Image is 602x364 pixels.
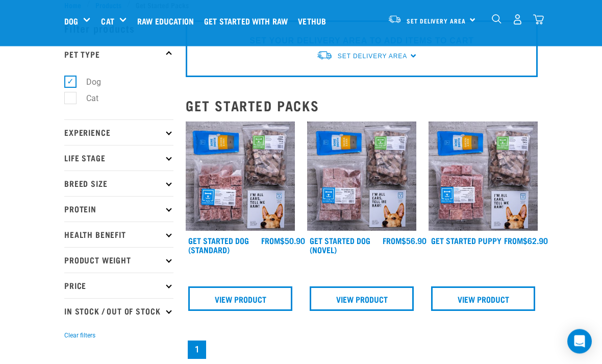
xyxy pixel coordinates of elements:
div: $50.90 [261,236,305,246]
a: Raw Education [135,1,202,41]
p: Life Stage [64,145,173,171]
img: home-icon-1@2x.png [492,14,501,24]
a: Get Started Puppy [431,238,501,243]
img: home-icon@2x.png [533,14,544,25]
span: FROM [383,238,402,243]
p: Experience [64,120,173,145]
p: Health Benefit [64,222,173,248]
div: $56.90 [383,236,427,246]
p: Price [64,273,173,299]
label: Cat [70,92,103,105]
a: View Product [188,287,292,311]
img: NSP Dog Standard Update [186,122,295,231]
h2: Get Started Packs [186,98,538,114]
img: van-moving.png [316,51,333,61]
span: FROM [261,238,280,243]
div: Open Intercom Messenger [567,329,592,354]
a: Dog [64,15,78,27]
p: Protein [64,197,173,222]
label: Dog [70,76,105,89]
span: Set Delivery Area [338,53,407,60]
p: Pet Type [64,41,173,67]
a: View Product [310,287,414,311]
a: View Product [431,287,535,311]
p: In Stock / Out Of Stock [64,299,173,324]
p: Product Weight [64,248,173,273]
a: Get started with Raw [202,1,295,41]
a: Get Started Dog (Novel) [310,238,370,252]
span: FROM [504,238,523,243]
img: van-moving.png [388,15,402,24]
nav: pagination [186,339,538,361]
button: Clear filters [64,331,95,341]
a: Cat [101,15,114,27]
div: $62.90 [504,236,548,246]
a: Vethub [295,1,334,41]
span: Set Delivery Area [407,19,466,22]
a: Get Started Dog (Standard) [188,238,249,252]
p: Breed Size [64,171,173,197]
img: NSP Dog Novel Update [307,122,416,231]
img: user.png [512,14,523,25]
img: NPS Puppy Update [429,122,538,231]
a: Page 1 [188,341,206,359]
